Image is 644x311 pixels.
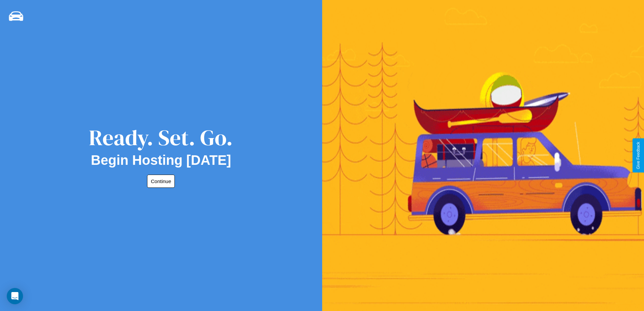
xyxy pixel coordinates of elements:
div: Open Intercom Messenger [7,288,23,304]
div: Give Feedback [636,142,641,169]
button: Continue [147,175,175,188]
h2: Begin Hosting [DATE] [91,153,231,168]
div: Ready. Set. Go. [89,123,233,153]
